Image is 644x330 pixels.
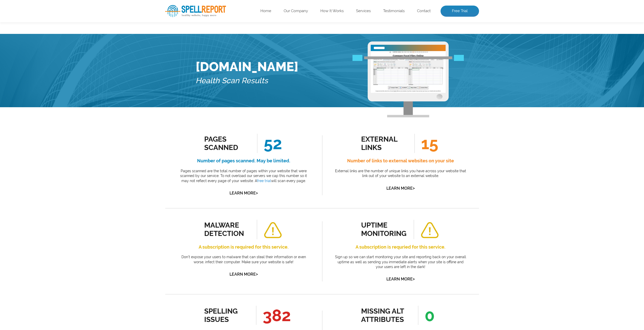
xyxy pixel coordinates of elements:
h4: A subscription is required for this service. [177,243,311,251]
h4: A subscription is requried for this service. [334,243,468,251]
div: missing alt attributes [361,307,407,324]
span: > [413,275,415,282]
div: uptime monitoring [361,221,407,238]
img: Free Website Analysis [371,51,446,93]
div: malware detection [204,221,250,238]
div: external links [361,135,407,152]
p: Pages scanned are the total number of pages within your website that were scanned by our service.... [177,169,311,184]
div: Pages Scanned [204,135,250,152]
span: 0 [418,306,435,325]
h4: Number of pages scanned. May be limited. [177,157,311,165]
span: 52 [257,134,282,153]
span: > [256,271,258,278]
a: Learn More> [386,277,415,281]
p: Don’t expose your users to malware that can steal their information or even worse, infect their c... [177,255,311,265]
span: 15 [414,134,438,153]
img: alert [420,222,439,238]
img: alert [263,222,282,238]
h1: [DOMAIN_NAME] [196,59,298,74]
span: 382 [256,306,291,325]
p: Sign up so we can start monitoring your site and reporting back on your overall uptime as well as... [334,255,468,270]
h4: Number of links to external websites on your site [334,157,468,165]
a: Learn More> [386,186,415,191]
a: Learn More> [230,272,258,277]
span: > [413,185,415,192]
img: Free Webiste Analysis [352,83,464,90]
div: spelling issues [204,307,250,324]
p: External links are the number of unique links you have across your website that link out of your ... [334,169,468,179]
a: Learn More> [230,191,258,195]
a: free trial [257,179,271,183]
img: Free Webiste Analysis [368,41,449,117]
span: > [256,189,258,196]
h5: Health Scan Results [196,74,298,87]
